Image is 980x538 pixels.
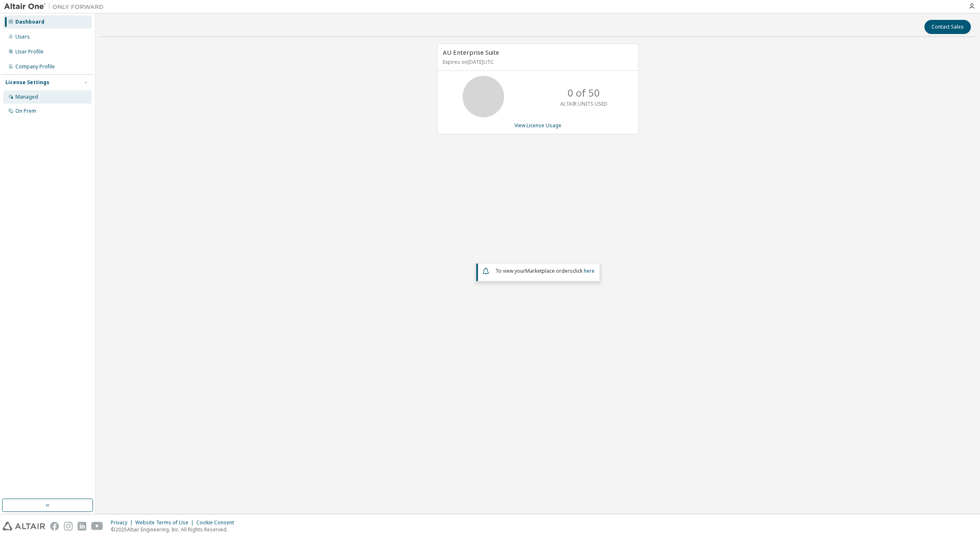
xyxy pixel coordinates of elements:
span: To view your click [495,267,595,274]
div: Cookie Consent [196,519,239,526]
p: © 2025 Altair Engineering, Inc. All Rights Reserved. [111,526,239,533]
a: here [584,267,595,274]
em: Marketplace orders [525,267,573,274]
a: View License Usage [514,122,561,129]
img: linkedin.svg [78,522,86,531]
img: instagram.svg [64,522,73,531]
img: altair_logo.svg [2,522,45,531]
div: License Settings [5,79,49,86]
div: Users [15,34,30,40]
img: youtube.svg [91,522,103,531]
div: Website Terms of Use [135,519,196,526]
p: ALTAIR UNITS USED [560,100,607,107]
div: User Profile [15,48,44,55]
img: facebook.svg [50,522,59,531]
button: Contact Sales [924,20,971,34]
div: Privacy [111,519,135,526]
p: 0 of 50 [568,86,600,100]
span: AU Enterprise Suite [443,48,499,56]
img: Altair One [4,2,108,11]
p: Expires on [DATE] UTC [443,58,631,65]
div: On Prem [15,108,36,114]
div: Managed [15,94,38,100]
div: Dashboard [15,19,44,25]
div: Company Profile [15,63,55,70]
